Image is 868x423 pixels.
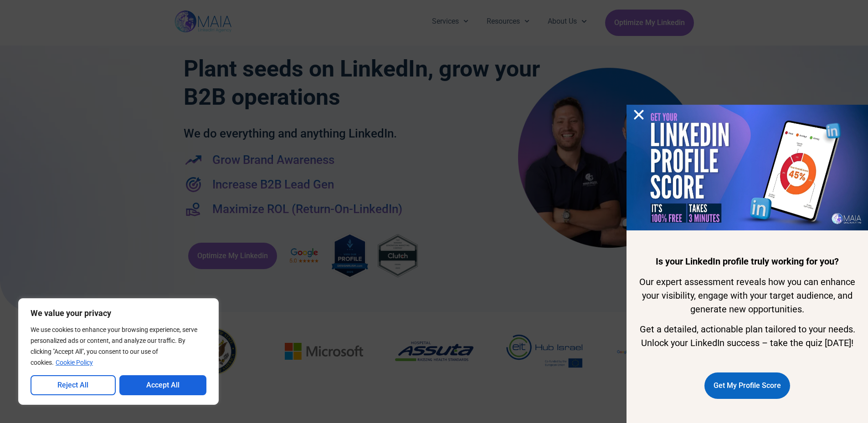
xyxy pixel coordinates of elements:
[641,337,853,348] span: Unlock your LinkedIn success – take the quiz [DATE]!
[31,308,206,319] p: We value your privacy
[704,372,790,399] a: Get My Profile Score
[714,377,781,394] span: Get My Profile Score
[119,375,207,395] button: Accept All
[18,298,219,405] div: We value your privacy
[639,275,856,316] p: Our expert assessment reveals how you can enhance your visibility, engage with your target audien...
[632,108,646,122] a: Close
[31,375,116,395] button: Reject All
[656,256,839,267] b: Is your LinkedIn profile truly working for you?
[639,322,856,350] p: Get a detailed, actionable plan tailored to your needs.
[55,358,93,367] a: Cookie Policy
[31,324,206,368] p: We use cookies to enhance your browsing experience, serve personalized ads or content, and analyz...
